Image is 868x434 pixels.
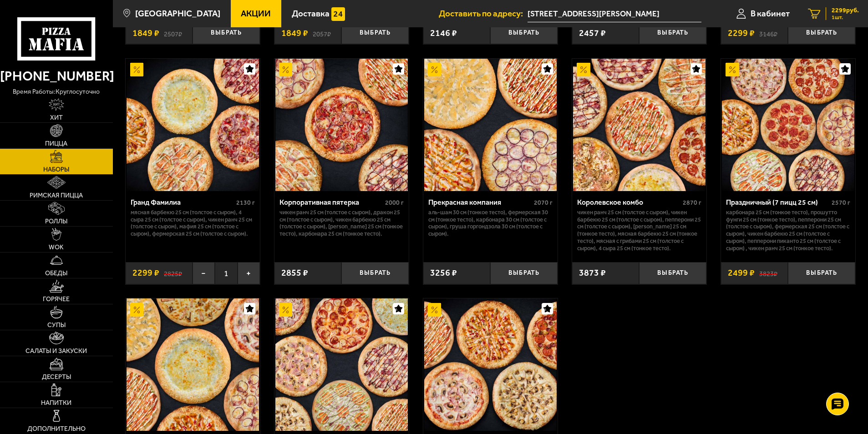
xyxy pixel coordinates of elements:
[728,29,755,38] span: 2299 ₽
[428,303,442,317] img: Акционный
[577,198,680,207] div: Королевское комбо
[164,29,182,38] s: 2507 ₽
[193,262,215,284] button: −
[275,298,408,431] img: Корпоративный (8 пицц 30 см)
[45,141,67,147] span: Пицца
[135,9,220,18] span: [GEOGRAPHIC_DATA]
[722,59,854,191] img: Праздничный (7 пицц 25 см)
[726,209,850,252] p: Карбонара 25 см (тонкое тесто), Прошутто Фунги 25 см (тонкое тесто), Пепперони 25 см (толстое с с...
[579,268,606,278] span: 3873 ₽
[639,22,706,44] button: Выбрать
[534,199,553,207] span: 2070 г
[27,426,86,432] span: Дополнительно
[47,322,66,328] span: Супы
[131,198,234,207] div: Гранд Фамилиа
[49,244,64,251] span: WOK
[721,59,855,191] a: АкционныйПраздничный (7 пицц 25 см)
[577,209,701,252] p: Чикен Ранч 25 см (толстое с сыром), Чикен Барбекю 25 см (толстое с сыром), Пепперони 25 см (толст...
[573,59,706,191] img: Королевское комбо
[193,22,260,44] button: Выбрать
[428,63,442,76] img: Акционный
[45,218,67,225] span: Роллы
[759,29,777,38] s: 3146 ₽
[279,63,293,76] img: Акционный
[832,199,850,207] span: 2570 г
[639,262,706,284] button: Выбрать
[439,9,528,18] span: Доставить по адресу:
[726,198,829,207] div: Праздничный (7 пицц 25 см)
[43,296,70,303] span: Горячее
[43,167,69,173] span: Наборы
[238,262,260,284] button: +
[164,268,182,278] s: 2825 ₽
[385,199,404,207] span: 2000 г
[423,59,558,191] a: АкционныйПрекрасная компания
[424,59,557,191] img: Прекрасная компания
[132,268,159,278] span: 2299 ₽
[126,59,260,191] a: АкционныйГранд Фамилиа
[127,59,259,191] img: Гранд Фамилиа
[275,59,408,191] img: Корпоративная пятерка
[281,29,308,38] span: 1849 ₽
[490,22,558,44] button: Выбрать
[726,63,739,76] img: Акционный
[579,29,606,38] span: 2457 ₽
[274,298,409,431] a: АкционныйКорпоративный (8 пицц 30 см)
[341,22,409,44] button: Выбрать
[130,63,144,76] img: Акционный
[25,348,87,354] span: Салаты и закуски
[130,303,144,317] img: Акционный
[313,29,331,38] s: 2057 ₽
[572,59,706,191] a: АкционныйКоролевское комбо
[751,9,790,18] span: В кабинет
[728,268,755,278] span: 2499 ₽
[683,199,701,207] span: 2870 г
[42,374,71,380] span: Десерты
[279,303,293,317] img: Акционный
[528,5,701,22] span: Россия, Санкт-Петербург, улица Академика Лебедева, 15/1В
[832,15,859,20] span: 1 шт.
[490,262,558,284] button: Выбрать
[41,400,71,406] span: Напитки
[281,268,308,278] span: 2855 ₽
[331,7,345,21] img: 15daf4d41897b9f0e9f617042186c801.svg
[127,298,259,431] img: Офисный (7 пицц 30 см)
[215,262,237,284] span: 1
[428,209,553,238] p: Аль-Шам 30 см (тонкое тесто), Фермерская 30 см (тонкое тесто), Карбонара 30 см (толстое с сыром),...
[528,5,701,22] input: Ваш адрес доставки
[341,262,409,284] button: Выбрать
[428,198,532,207] div: Прекрасная компания
[430,29,457,38] span: 2146 ₽
[430,268,457,278] span: 3256 ₽
[788,22,855,44] button: Выбрать
[279,209,404,238] p: Чикен Ранч 25 см (толстое с сыром), Дракон 25 см (толстое с сыром), Чикен Барбекю 25 см (толстое ...
[577,63,590,76] img: Акционный
[30,192,83,199] span: Римская пицца
[241,9,271,18] span: Акции
[788,262,855,284] button: Выбрать
[759,268,777,278] s: 3823 ₽
[279,198,383,207] div: Корпоративная пятерка
[292,9,330,18] span: Доставка
[236,199,255,207] span: 2130 г
[274,59,409,191] a: АкционныйКорпоративная пятерка
[131,209,255,238] p: Мясная Барбекю 25 см (толстое с сыром), 4 сыра 25 см (толстое с сыром), Чикен Ранч 25 см (толстое...
[423,298,558,431] a: АкционныйСлавные парни
[126,298,260,431] a: АкционныйОфисный (7 пицц 30 см)
[45,270,67,277] span: Обеды
[132,29,159,38] span: 1849 ₽
[832,7,859,14] span: 2299 руб.
[50,115,63,121] span: Хит
[424,298,557,431] img: Славные парни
